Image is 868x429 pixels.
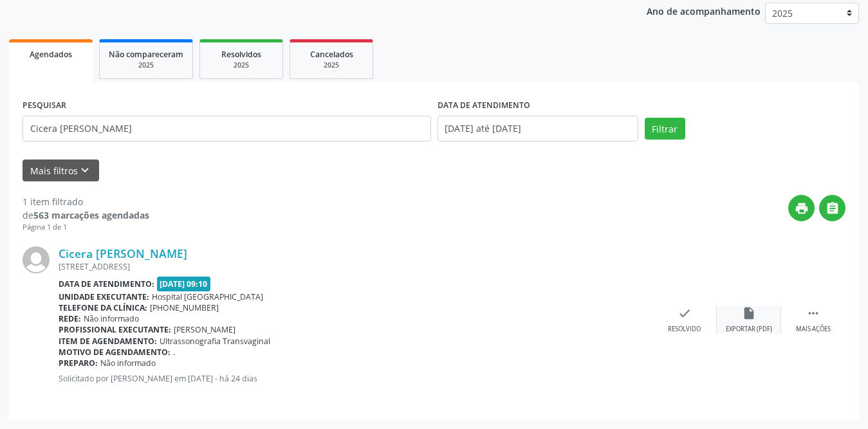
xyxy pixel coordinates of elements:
button: Mais filtroskeyboard_arrow_down [23,160,99,182]
b: Data de atendimento: [59,278,154,289]
b: Motivo de agendamento: [59,347,171,358]
button:  [819,195,845,221]
span: [DATE] 09:10 [157,277,211,291]
div: Mais ações [796,325,831,334]
span: Resolvidos [221,49,261,60]
span: Não informado [84,313,139,324]
b: Profissional executante: [59,324,171,335]
span: . [173,347,175,358]
div: Página 1 de 1 [23,222,149,233]
strong: 563 marcações agendadas [33,209,149,221]
i:  [826,201,840,215]
img: img [23,246,50,273]
div: 1 item filtrado [23,195,149,208]
span: Cancelados [310,49,353,60]
button: Filtrar [645,118,685,140]
i: check [678,306,692,320]
span: [PHONE_NUMBER] [150,302,219,313]
input: Nome, CNS [23,116,431,141]
div: Exportar (PDF) [726,325,772,334]
p: Solicitado por [PERSON_NAME] em [DATE] - há 24 dias [59,373,652,384]
div: [STREET_ADDRESS] [59,261,652,272]
span: Ultrassonografia Transvaginal [160,336,270,347]
div: 2025 [209,60,273,70]
label: DATA DE ATENDIMENTO [438,96,530,116]
i: print [795,201,809,215]
span: Hospital [GEOGRAPHIC_DATA] [152,291,263,302]
b: Rede: [59,313,81,324]
b: Unidade executante: [59,291,149,302]
b: Item de agendamento: [59,336,157,347]
span: Não compareceram [109,49,183,60]
b: Telefone da clínica: [59,302,147,313]
i: insert_drive_file [742,306,756,320]
div: Resolvido [668,325,701,334]
span: Não informado [100,358,156,369]
b: Preparo: [59,358,98,369]
i: keyboard_arrow_down [78,163,92,178]
div: 2025 [109,60,183,70]
div: de [23,208,149,222]
button: print [788,195,815,221]
span: Agendados [30,49,72,60]
input: Selecione um intervalo [438,116,638,141]
label: PESQUISAR [23,96,66,116]
a: Cicera [PERSON_NAME] [59,246,187,260]
i:  [806,306,820,320]
p: Ano de acompanhamento [647,3,761,19]
span: [PERSON_NAME] [174,324,235,335]
div: 2025 [299,60,364,70]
